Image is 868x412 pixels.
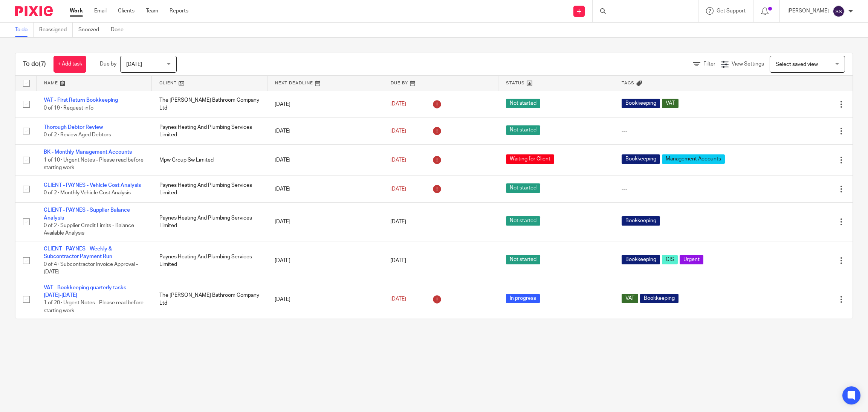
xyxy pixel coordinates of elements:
td: [DATE] [267,91,383,117]
span: [DATE] [390,128,406,134]
a: Thorough Debtor Review [44,125,103,130]
span: [DATE] [390,186,406,192]
a: CLIENT - PAYNES - Supplier Balance Analysis [44,208,130,220]
span: VAT [622,294,638,303]
span: 1 of 20 · Urgent Notes - Please read before starting work [44,301,144,314]
a: CLIENT - PAYNES - Vehicle Cost Analysis [44,183,141,188]
a: VAT - Bookkeeping quarterly tasks [DATE]-[DATE] [44,285,126,298]
div: --- [622,127,730,135]
a: Clients [118,7,134,15]
span: VAT [662,99,679,108]
span: (7) [39,61,46,67]
span: Not started [506,99,540,108]
span: Waiting for Client [506,154,554,164]
p: [PERSON_NAME] [787,7,829,15]
div: --- [622,185,730,193]
span: 1 of 10 · Urgent Notes - Please read before starting work [44,157,144,171]
td: Paynes Heating And Plumbing Services Limited [152,117,267,144]
td: The [PERSON_NAME] Bathroom Company Ltd [152,280,267,318]
td: Paynes Heating And Plumbing Services Limited [152,175,267,202]
span: [DATE] [390,102,406,107]
span: Not started [506,216,540,226]
span: 0 of 2 · Supplier Credit Limits - Balance Available Analysis [44,223,134,236]
span: [DATE] [390,219,406,224]
span: Bookkeeping [622,154,660,164]
span: [DATE] [390,157,406,163]
td: Paynes Heating And Plumbing Services Limited [152,203,267,241]
span: [DATE] [390,258,406,263]
span: 0 of 2 · Review Aged Debtors [44,132,111,137]
span: Filter [703,61,715,67]
p: Due by [100,60,116,68]
span: Tags [622,81,634,85]
td: [DATE] [267,203,383,241]
img: Pixie [15,6,53,16]
span: Not started [506,183,540,193]
td: [DATE] [267,280,383,318]
span: Get Support [717,8,746,14]
span: Bookkeeping [622,255,660,264]
a: Email [94,7,107,15]
a: Work [70,7,83,15]
h1: To do [23,60,46,68]
td: [DATE] [267,175,383,202]
span: Not started [506,125,540,135]
span: 0 of 19 · Request info [44,105,93,111]
span: In progress [506,294,540,303]
span: 0 of 2 · Monthly Vehicle Cost Analysis [44,190,131,195]
a: Snoozed [78,23,105,37]
span: Management Accounts [662,154,725,164]
span: Bookkeeping [640,294,679,303]
span: Select saved view [776,62,818,67]
a: + Add task [53,56,86,73]
span: Bookkeeping [622,216,660,226]
span: 0 of 4 · Subcontractor Invoice Approval - [DATE] [44,262,138,275]
td: Paynes Heating And Plumbing Services Limited [152,241,267,280]
span: CIS [662,255,678,264]
a: VAT - First Return Bookkeeping [44,98,118,103]
a: Done [111,23,129,37]
td: Mpw Group Sw Limited [152,145,267,175]
a: Team [146,7,158,15]
span: [DATE] [126,62,142,67]
a: CLIENT - PAYNES - Weekly & Subcontractor Payment Run [44,246,112,259]
span: Not started [506,255,540,264]
span: Urgent [680,255,703,264]
td: [DATE] [267,241,383,280]
span: [DATE] [390,297,406,302]
span: View Settings [732,61,764,67]
td: [DATE] [267,117,383,144]
td: [DATE] [267,145,383,175]
a: Reassigned [39,23,73,37]
td: The [PERSON_NAME] Bathroom Company Ltd [152,91,267,117]
img: svg%3E [833,5,845,17]
a: Reports [170,7,188,15]
a: BK - Monthly Management Accounts [44,150,132,155]
span: Bookkeeping [622,99,660,108]
a: To do [15,23,34,37]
